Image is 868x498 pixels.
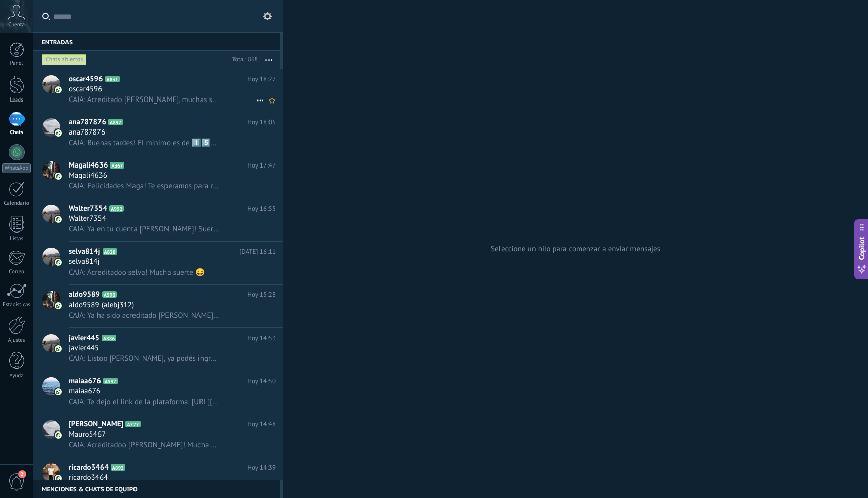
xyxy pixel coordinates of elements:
span: Hoy 18:27 [247,74,276,84]
div: Ajustes [2,337,31,344]
span: ana787876 [69,117,106,127]
span: oscar4596 [69,84,102,94]
span: Walter7354 [69,214,106,224]
span: ricardo3464 [69,462,109,473]
span: Walter7354 [69,204,107,214]
span: CAJA: Acreditado [PERSON_NAME], muchas suerte 😄🍀 [69,95,220,105]
span: javier445 [69,333,99,343]
button: Más [258,51,280,69]
span: ana787876 [69,127,105,138]
span: selva814j [69,257,100,267]
img: icon [55,173,62,180]
div: WhatsApp [2,163,31,173]
span: A828 [103,248,117,255]
span: 2 [18,470,26,478]
span: CAJA: Acreditadoo [PERSON_NAME]! Mucha suerte 😄 [69,440,220,450]
img: icon [55,475,62,482]
span: aldo9589 (alebj312) [69,300,134,310]
span: Hoy 14:50 [247,376,276,386]
img: icon [55,345,62,352]
span: A886 [102,335,116,341]
a: avatariconoscar4596A831Hoy 18:27oscar4596CAJA: Acreditado [PERSON_NAME], muchas suerte 😄🍀 [33,69,283,112]
div: Ayuda [2,373,31,379]
img: icon [55,388,62,395]
span: CAJA: Acreditadoo selva! Mucha suerte 😄 [69,268,205,277]
a: avatariconaldo9589A590Hoy 15:28aldo9589 (alebj312)CAJA: Ya ha sido acreditado [PERSON_NAME], much... [33,285,283,327]
span: javier445 [69,343,99,353]
div: Chats abiertos [42,54,87,66]
span: ricardo3464 [69,473,108,483]
img: icon [55,129,62,137]
span: Magali4636 [69,171,107,181]
span: [PERSON_NAME] [69,419,123,429]
span: A597 [103,378,118,384]
span: oscar4596 [69,74,103,84]
a: avatariconjavier445A886Hoy 14:53javier445CAJA: Listoo [PERSON_NAME], ya podés ingresar 😄 [33,328,283,371]
span: A777 [125,421,140,427]
span: Hoy 18:05 [247,117,276,127]
span: A590 [102,291,117,298]
span: A367 [110,162,124,169]
a: avatariconWalter7354A992Hoy 16:55Walter7354CAJA: Ya en tu cuenta [PERSON_NAME]! Suerte 😄 [33,198,283,241]
div: Correo [2,269,31,275]
div: Chats [2,129,31,136]
span: A893 [111,464,125,471]
span: CAJA: Ya en tu cuenta [PERSON_NAME]! Suerte 😄 [69,224,220,234]
div: Panel [2,60,31,67]
span: Hoy 15:28 [247,290,276,300]
img: icon [55,302,62,309]
div: Calendario [2,200,31,207]
img: icon [55,86,62,93]
img: icon [55,259,62,266]
span: CAJA: Felicidades Maga! Te esperamos para realizarlo 😄🫰🏻 [69,181,220,191]
span: Copilot [857,237,867,260]
span: selva814j [69,247,101,257]
span: Hoy 14:53 [247,333,276,343]
span: Mauro5467 [69,429,106,440]
a: avatariconMagali4636A367Hoy 17:47Magali4636CAJA: Felicidades Maga! Te esperamos para realizarlo 😄🫰🏻 [33,155,283,198]
span: A992 [109,205,124,212]
div: Menciones & Chats de equipo [33,480,280,498]
span: CAJA: Buenas tardes! El mínimo es de 1️⃣5️⃣0️⃣0️⃣ 😄 [69,138,220,148]
span: Cuenta [8,22,25,28]
span: CAJA: Listoo [PERSON_NAME], ya podés ingresar 😄 [69,354,220,363]
div: Estadísticas [2,302,31,308]
span: aldo9589 [69,290,100,300]
span: A897 [108,119,123,125]
img: icon [55,431,62,439]
span: CAJA: Te dejo el link de la plataforma: [URL][DOMAIN_NAME] 🎰 😁 [69,397,220,407]
span: Hoy 14:48 [247,419,276,429]
span: Magali4636 [69,160,108,171]
div: Listas [2,236,31,242]
a: avatariconana787876A897Hoy 18:05ana787876CAJA: Buenas tardes! El mínimo es de 1️⃣5️⃣0️⃣0️⃣ 😄 [33,112,283,155]
a: avatariconselva814jA828[DATE] 16:11selva814jCAJA: Acreditadoo selva! Mucha suerte 😄 [33,242,283,284]
div: Entradas [33,32,280,51]
img: icon [55,216,62,223]
span: CAJA: Ya ha sido acreditado [PERSON_NAME], mucha suerte! 😁 [69,311,220,320]
span: Hoy 17:47 [247,160,276,171]
span: A831 [105,76,120,82]
div: Total: 868 [228,55,258,65]
span: Hoy 14:39 [247,462,276,473]
span: Hoy 16:55 [247,204,276,214]
a: avataricon[PERSON_NAME]A777Hoy 14:48Mauro5467CAJA: Acreditadoo [PERSON_NAME]! Mucha suerte 😄 [33,414,283,457]
span: maiaa676 [69,386,101,396]
span: [DATE] 16:11 [239,247,276,257]
span: maiaa676 [69,376,101,386]
a: avatariconmaiaa676A597Hoy 14:50maiaa676CAJA: Te dejo el link de la plataforma: [URL][DOMAIN_NAME]... [33,371,283,414]
div: Leads [2,97,31,104]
